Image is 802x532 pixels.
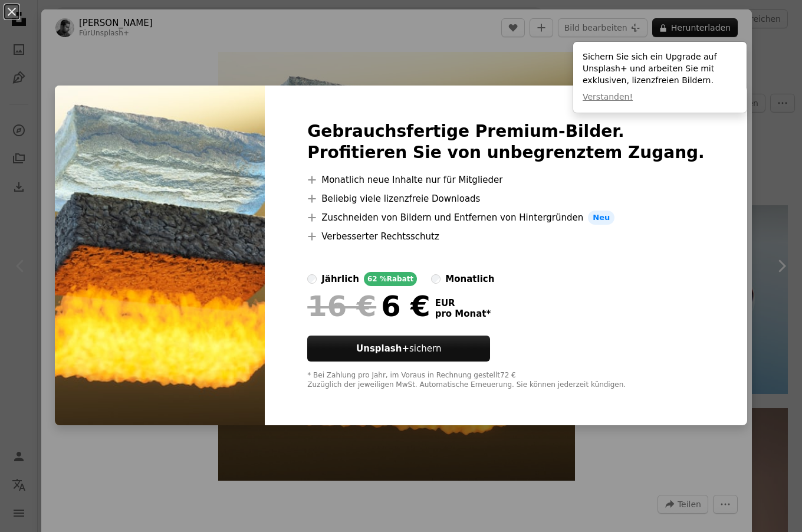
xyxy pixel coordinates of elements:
[435,298,491,308] span: EUR
[307,336,490,362] button: Unsplash+sichern
[307,121,705,163] h2: Gebrauchsfertige Premium-Bilder. Profitieren Sie von unbegrenztem Zugang.
[307,291,376,321] span: 16 €
[307,229,705,244] li: Verbesserter Rechtsschutz
[307,291,430,321] div: 6 €
[435,308,491,319] span: pro Monat *
[307,371,705,390] div: * Bei Zahlung pro Jahr, im Voraus in Rechnung gestellt 72 € Zuzüglich der jeweiligen MwSt. Automa...
[431,274,441,284] input: monatlich
[583,91,633,103] button: Verstanden!
[573,42,747,113] div: Sichern Sie sich ein Upgrade auf Unsplash+ und arbeiten Sie mit exklusiven, lizenzfreien Bildern.
[55,86,265,425] img: premium_photo-1751985761161-8a269d884c29
[588,211,614,225] span: Neu
[307,173,705,187] li: Monatlich neue Inhalte nur für Mitglieder
[307,211,705,225] li: Zuschneiden von Bildern und Entfernen von Hintergründen
[364,272,417,286] div: 62 % Rabatt
[321,272,359,286] div: jährlich
[307,192,705,206] li: Beliebig viele lizenzfreie Downloads
[307,274,317,284] input: jährlich62 %Rabatt
[356,343,409,354] strong: Unsplash+
[445,272,494,286] div: monatlich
